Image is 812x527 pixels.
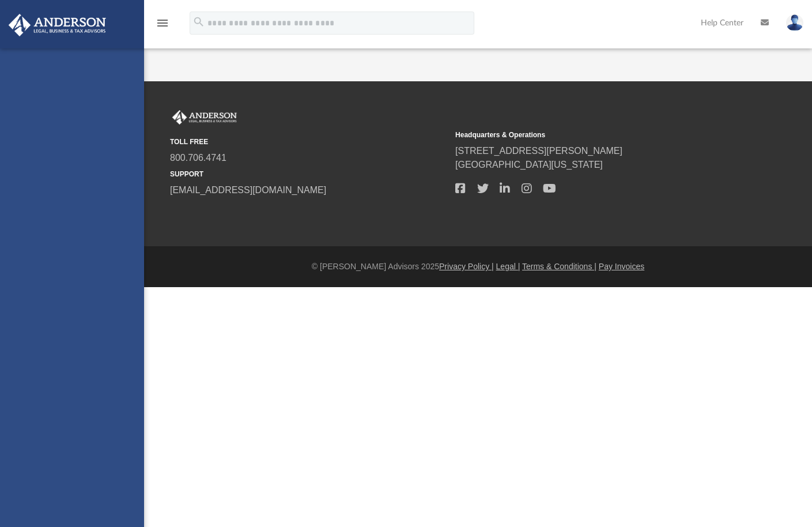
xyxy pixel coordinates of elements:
[786,14,803,31] img: User Pic
[170,185,326,195] a: [EMAIL_ADDRESS][DOMAIN_NAME]
[156,22,169,30] a: menu
[439,262,494,271] a: Privacy Policy |
[170,153,226,163] a: 800.706.4741
[455,160,603,170] a: [GEOGRAPHIC_DATA][US_STATE]
[192,16,205,28] i: search
[144,261,812,273] div: © [PERSON_NAME] Advisors 2025
[5,14,109,36] img: Anderson Advisors Platinum Portal
[170,169,447,179] small: SUPPORT
[156,16,169,30] i: menu
[455,130,732,140] small: Headquarters & Operations
[170,110,239,125] img: Anderson Advisors Platinum Portal
[522,262,596,271] a: Terms & Conditions |
[170,137,447,147] small: TOLL FREE
[455,146,622,156] a: [STREET_ADDRESS][PERSON_NAME]
[599,262,644,271] a: Pay Invoices
[496,262,520,271] a: Legal |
